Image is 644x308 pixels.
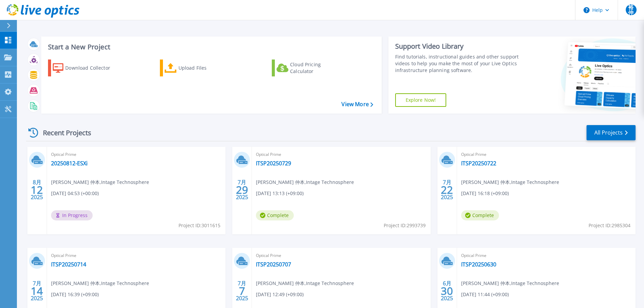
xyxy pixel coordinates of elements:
[461,151,631,158] span: Optical Prime
[589,222,630,229] span: Project ID: 2985304
[461,179,559,186] span: [PERSON_NAME] 仲本 , Intage Technosphere
[239,288,245,294] span: 7
[51,291,99,298] span: [DATE] 16:39 (+09:00)
[65,61,119,75] div: Download Collector
[31,288,43,294] span: 14
[384,222,426,229] span: Project ID: 2993739
[236,279,248,303] div: 7月 2025
[395,53,521,74] div: Find tutorials, instructional guides and other support videos to help you make the most of your L...
[178,61,233,75] div: Upload Files
[51,252,221,259] span: Optical Prime
[51,160,88,167] a: 20250812-ESXi
[272,60,347,76] a: Cloud Pricing Calculator
[51,190,99,197] span: [DATE] 04:53 (+00:00)
[256,252,426,259] span: Optical Prime
[26,124,100,141] div: Recent Projects
[51,210,93,220] span: In Progress
[51,280,149,287] span: [PERSON_NAME] 仲本 , Intage Technosphere
[461,280,559,287] span: [PERSON_NAME] 仲本 , Intage Technosphere
[30,279,43,303] div: 7月 2025
[461,190,509,197] span: [DATE] 16:18 (+09:00)
[441,288,453,294] span: 30
[587,125,636,140] a: All Projects
[256,291,304,298] span: [DATE] 12:49 (+09:00)
[441,187,453,193] span: 22
[236,187,248,193] span: 29
[256,261,291,268] a: ITSP20250707
[461,210,499,220] span: Complete
[256,190,304,197] span: [DATE] 13:13 (+09:00)
[31,187,43,193] span: 12
[48,43,373,51] h3: Start a New Project
[461,261,496,268] a: ITSP20250630
[341,101,373,108] a: View More
[461,252,631,259] span: Optical Prime
[395,93,447,107] a: Explore Now!
[256,151,426,158] span: Optical Prime
[461,160,496,167] a: ITSP20250722
[256,280,354,287] span: [PERSON_NAME] 仲本 , Intage Technosphere
[51,261,86,268] a: ITSP20250714
[178,222,220,229] span: Project ID: 3011615
[256,179,354,186] span: [PERSON_NAME] 仲本 , Intage Technosphere
[256,160,291,167] a: ITSP20250729
[440,177,453,202] div: 7月 2025
[440,279,453,303] div: 6月 2025
[30,177,43,202] div: 8月 2025
[395,42,521,51] div: Support Video Library
[290,61,344,75] div: Cloud Pricing Calculator
[236,177,248,202] div: 7月 2025
[51,179,149,186] span: [PERSON_NAME] 仲本 , Intage Technosphere
[160,60,235,76] a: Upload Files
[256,210,294,220] span: Complete
[461,291,509,298] span: [DATE] 11:44 (+09:00)
[626,4,637,15] span: 裕仲
[48,60,123,76] a: Download Collector
[51,151,221,158] span: Optical Prime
